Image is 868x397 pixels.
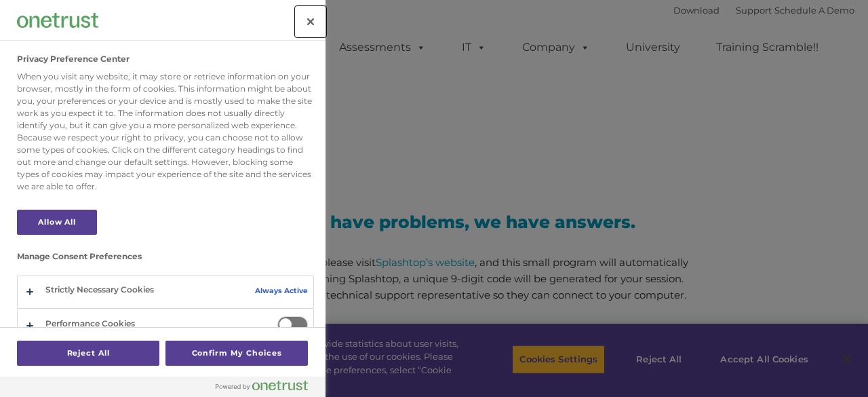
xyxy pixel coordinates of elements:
h2: Privacy Preference Center [17,54,130,64]
img: Powered by OneTrust Opens in a new Tab [216,380,308,391]
button: Allow All [17,210,97,235]
div: When you visit any website, it may store or retrieve information on your browser, mostly in the f... [17,71,314,193]
button: Confirm My Choices [165,341,308,366]
button: Reject All [17,341,159,366]
a: Powered by OneTrust Opens in a new Tab [216,380,319,397]
div: Company Logo [17,7,98,34]
img: Company Logo [17,13,98,27]
button: Close [296,7,325,37]
h3: Manage Consent Preferences [17,252,314,268]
